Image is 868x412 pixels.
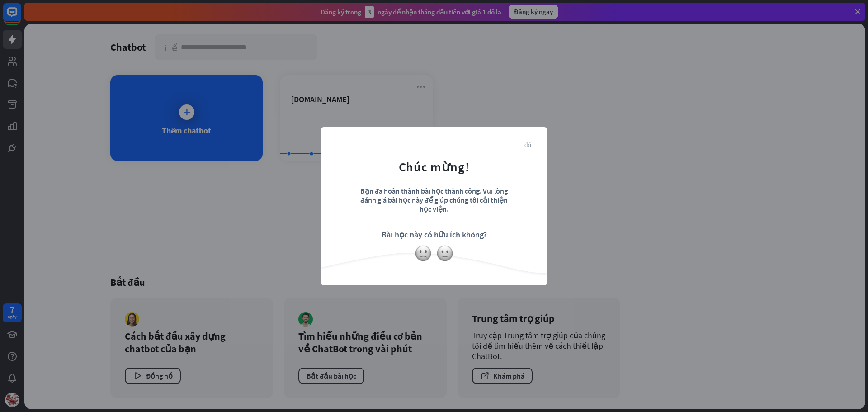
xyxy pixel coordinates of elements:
font: Chúc mừng! [399,159,470,175]
button: Mở tiện ích trò chuyện LiveChat [7,4,34,31]
font: Bài học này có hữu ích không? [382,229,487,240]
font: đóng [524,141,531,147]
img: mặt hơi cau mày [415,245,432,262]
font: Bạn đã hoàn thành bài học thành công. Vui lòng đánh giá bài học này để giúp chúng tôi cải thiện h... [360,186,508,213]
img: khuôn mặt hơi mỉm cười [436,245,453,262]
